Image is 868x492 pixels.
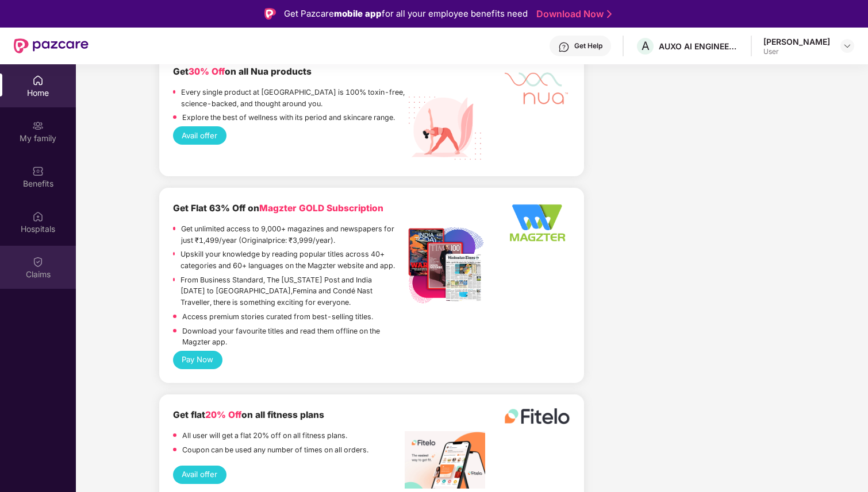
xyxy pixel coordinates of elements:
[264,8,276,20] img: Logo
[574,41,602,51] div: Get Help
[181,223,405,246] p: Get unlimited access to 9,000+ magazines and newspapers for just ₹1,499/year (Originalprice: ₹3,9...
[173,126,226,145] button: Avail offer
[32,75,44,86] img: svg+xml;base64,PHN2ZyBpZD0iSG9tZSIgeG1sbnM9Imh0dHA6Ly93d3cudzMub3JnLzIwMDAvc3ZnIiB3aWR0aD0iMjAiIG...
[14,38,89,53] img: New Pazcare Logo
[181,87,405,109] p: Every single product at [GEOGRAPHIC_DATA] is 100% toxin-free, science-backed, and thought around ...
[173,203,383,214] b: Get Flat 63% Off on
[173,351,222,369] button: Pay Now
[763,36,830,47] div: [PERSON_NAME]
[405,224,485,305] img: Listing%20Image%20-%20Option%201%20-%20Edited.png
[659,41,739,52] div: AUXO AI ENGINEERING PRIVATE LIMITED
[182,430,347,441] p: All user will get a flat 20% off on all fitness plans.
[32,120,44,131] img: svg+xml;base64,PHN2ZyB3aWR0aD0iMjAiIGhlaWdodD0iMjAiIHZpZXdCb3g9IjAgMCAyMCAyMCIgZmlsbD0ibm9uZSIgeG...
[180,274,405,308] p: From Business Standard, The [US_STATE] Post and India [DATE] to [GEOGRAPHIC_DATA],Femina and Cond...
[504,65,570,109] img: Mask%20Group%20527.png
[259,203,383,214] span: Magzter GOLD Subscription
[173,409,324,420] b: Get flat on all fitness plans
[32,256,44,268] img: svg+xml;base64,PHN2ZyBpZD0iQ2xhaW0iIHhtbG5zPSJodHRwOi8vd3d3LnczLm9yZy8yMDAwL3N2ZyIgd2lkdGg9IjIwIi...
[504,202,570,245] img: Logo%20-%20Option%202_340x220%20-%20Edited.png
[182,311,373,323] p: Access premium stories curated from best-selling titles.
[182,444,368,456] p: Coupon can be used any number of times on all orders.
[405,431,485,489] img: image%20fitelo.jpeg
[405,88,485,168] img: Nua%20Products.png
[607,8,612,20] img: Stroke
[558,41,570,53] img: svg+xml;base64,PHN2ZyBpZD0iSGVscC0zMngzMiIgeG1sbnM9Imh0dHA6Ly93d3cudzMub3JnLzIwMDAvc3ZnIiB3aWR0aD...
[536,8,608,20] a: Download Now
[504,408,570,424] img: fitelo%20logo.png
[284,7,528,21] div: Get Pazcare for all your employee benefits need
[32,165,44,177] img: svg+xml;base64,PHN2ZyBpZD0iQmVuZWZpdHMiIHhtbG5zPSJodHRwOi8vd3d3LnczLm9yZy8yMDAwL3N2ZyIgd2lkdGg9Ij...
[182,112,395,123] p: Explore the best of wellness with its period and skincare range.
[763,47,830,56] div: User
[182,326,405,348] p: Download your favourite titles and read them offline on the Magzter app.
[32,211,44,222] img: svg+xml;base64,PHN2ZyBpZD0iSG9zcGl0YWxzIiB4bWxucz0iaHR0cDovL3d3dy53My5vcmcvMjAwMC9zdmciIHdpZHRoPS...
[173,466,226,484] button: Avail offer
[189,66,225,77] span: 30% Off
[205,409,241,420] span: 20% Off
[180,249,405,271] p: Upskill your knowledge by reading popular titles across 40+ categories and 60+ languages on the M...
[173,66,312,77] b: Get on all Nua products
[642,39,650,53] span: A
[843,41,852,51] img: svg+xml;base64,PHN2ZyBpZD0iRHJvcGRvd24tMzJ4MzIiIHhtbG5zPSJodHRwOi8vd3d3LnczLm9yZy8yMDAwL3N2ZyIgd2...
[334,8,382,19] strong: mobile app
